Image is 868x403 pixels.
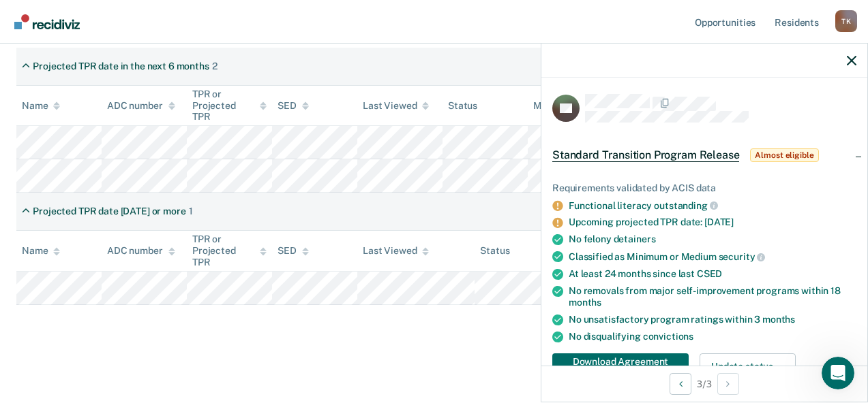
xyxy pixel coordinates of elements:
[480,245,509,257] div: Status
[822,357,854,389] iframe: Intercom live chat
[700,353,796,381] button: Update status
[278,100,309,112] div: SED
[750,148,818,162] span: Almost eligible
[835,10,857,32] div: T K
[614,233,656,244] span: detainers
[33,206,185,217] div: Projected TPR date [DATE] or more
[541,133,867,177] div: Standard Transition Program ReleaseAlmost eligible
[697,268,722,279] span: CSED
[569,216,856,228] div: Upcoming projected TPR date: [DATE]
[552,353,694,381] a: Navigate to form link
[569,314,856,325] div: No unsatisfactory program ratings within 3
[278,245,309,257] div: SED
[643,331,693,342] span: convictions
[569,251,856,263] div: Classified as Minimum or Medium
[22,100,60,112] div: Name
[569,268,856,280] div: At least 24 months since last
[189,206,193,217] div: 1
[107,245,175,257] div: ADC number
[448,100,477,112] div: Status
[14,14,80,29] img: Recidiviz
[670,373,691,395] button: Previous Opportunity
[33,61,209,72] div: Projected TPR date in the next 6 months
[719,251,766,262] span: security
[22,245,60,257] div: Name
[552,148,739,162] span: Standard Transition Program Release
[212,61,218,72] div: 2
[107,100,175,112] div: ADC number
[762,314,795,325] span: months
[835,10,857,32] button: Profile dropdown button
[192,88,267,123] div: TPR or Projected TPR
[569,285,856,308] div: No removals from major self-improvement programs within 18
[569,233,856,245] div: No felony
[717,373,739,395] button: Next Opportunity
[552,182,856,194] div: Requirements validated by ACIS data
[552,353,689,381] button: Download Agreement Form
[363,100,429,112] div: Last Viewed
[569,199,856,212] div: Functional literacy outstanding
[533,100,605,112] div: Missing Criteria
[541,366,867,402] div: 3 / 3
[569,331,856,342] div: No disqualifying
[569,297,601,308] span: months
[192,233,267,268] div: TPR or Projected TPR
[363,245,429,257] div: Last Viewed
